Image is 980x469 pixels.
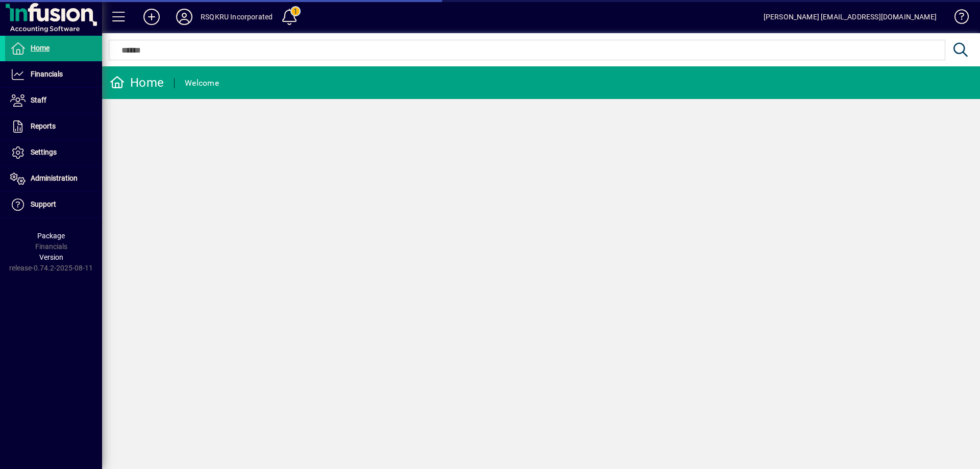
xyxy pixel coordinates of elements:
[168,8,201,26] button: Profile
[31,200,56,208] span: Support
[185,75,219,91] div: Welcome
[31,174,78,182] span: Administration
[39,253,63,261] span: Version
[5,192,102,217] a: Support
[5,88,102,113] a: Staff
[37,232,65,240] span: Package
[31,122,56,130] span: Reports
[31,148,57,156] span: Settings
[201,9,273,25] div: RSQKRU Incorporated
[5,166,102,191] a: Administration
[31,96,46,104] span: Staff
[5,114,102,139] a: Reports
[110,75,164,91] div: Home
[31,44,50,52] span: Home
[5,62,102,87] a: Financials
[31,70,63,78] span: Financials
[947,2,967,35] a: Knowledge Base
[5,140,102,165] a: Settings
[764,9,937,25] div: [PERSON_NAME] [EMAIL_ADDRESS][DOMAIN_NAME]
[135,8,168,26] button: Add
